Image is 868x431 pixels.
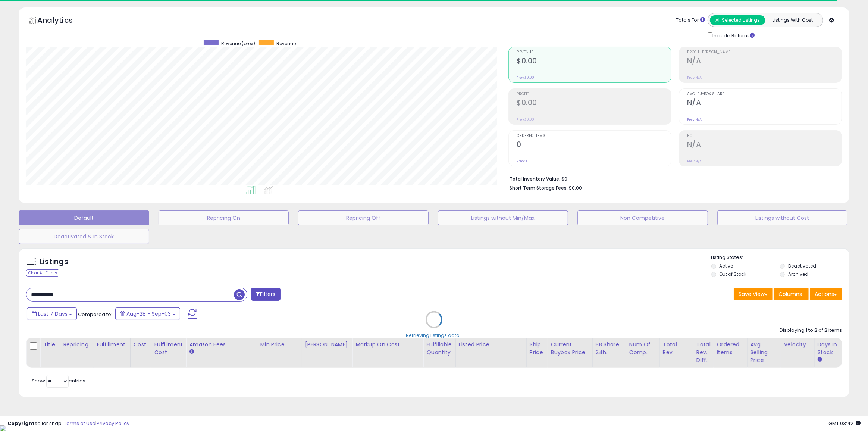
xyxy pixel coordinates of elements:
[687,75,702,80] small: Prev: N/A
[717,210,848,225] button: Listings without Cost
[19,210,149,225] button: Default
[517,57,671,67] h2: $0.00
[765,15,821,25] button: Listings With Cost
[710,15,765,25] button: All Selected Listings
[517,50,671,54] span: Revenue
[517,117,534,122] small: Prev: $0.00
[517,134,671,138] span: Ordered Items
[298,210,429,225] button: Repricing Off
[64,420,95,427] a: Terms of Use
[7,420,35,427] strong: Copyright
[517,92,671,96] span: Profit
[510,176,560,182] b: Total Inventory Value:
[510,185,568,191] b: Short Term Storage Fees:
[687,134,842,138] span: ROI
[406,332,462,339] div: Retrieving listings data..
[676,17,705,24] div: Totals For
[569,184,582,191] span: $0.00
[97,420,129,427] a: Privacy Policy
[517,75,534,80] small: Prev: $0.00
[687,92,842,96] span: Avg. Buybox Share
[687,99,842,109] h2: N/A
[577,210,708,225] button: Non Competitive
[687,140,842,150] h2: N/A
[37,15,87,27] h5: Analytics
[828,420,861,427] span: 2025-09-11 03:42 GMT
[517,159,527,163] small: Prev: 0
[687,159,702,163] small: Prev: N/A
[221,40,255,47] span: Revenue (prev)
[510,174,836,183] li: $0
[7,420,129,427] div: seller snap | |
[438,210,568,225] button: Listings without Min/Max
[517,99,671,109] h2: $0.00
[19,229,149,244] button: Deactivated & In Stock
[159,210,289,225] button: Repricing On
[687,117,702,122] small: Prev: N/A
[276,40,296,47] span: Revenue
[702,31,764,39] div: Include Returns
[687,50,842,54] span: Profit [PERSON_NAME]
[517,140,671,150] h2: 0
[687,57,842,67] h2: N/A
